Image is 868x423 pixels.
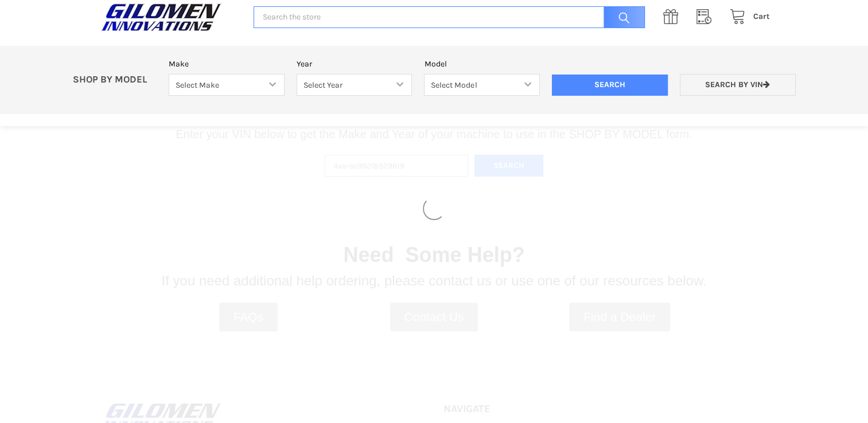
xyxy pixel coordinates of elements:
[98,3,242,32] a: GILOMEN INNOVATIONS
[552,75,668,96] input: Search
[169,58,285,70] label: Make
[98,3,224,32] img: GILOMEN INNOVATIONS
[254,6,644,29] input: Search the store
[680,74,796,96] a: Search by VIN
[753,11,770,21] span: Cart
[297,58,412,70] label: Year
[424,58,540,70] label: Model
[67,74,163,86] p: SHOP BY MODEL
[598,6,645,29] input: Search
[723,10,770,24] a: Cart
